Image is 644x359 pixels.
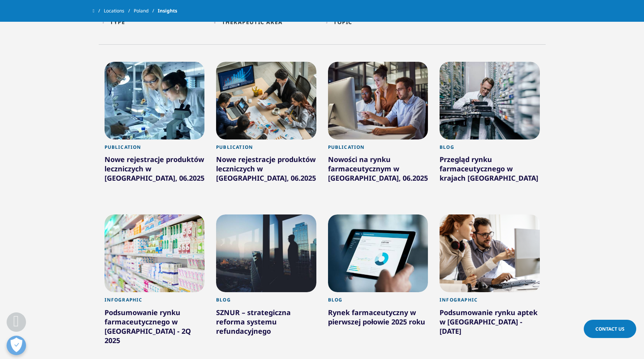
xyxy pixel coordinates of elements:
div: SZNUR – strategiczna reforma systemu refundacyjnego [216,308,316,339]
div: Infographic [105,297,205,307]
div: Publication [105,144,205,155]
button: Open Preferences [7,336,26,355]
div: Blog [440,144,540,155]
a: Publication Nowości na rynku farmaceutycznym w [GEOGRAPHIC_DATA], 06.2025 [328,139,428,203]
a: Blog Przegląd rynku farmaceutycznego w krajach [GEOGRAPHIC_DATA] [440,139,540,203]
div: Przegląd rynku farmaceutycznego w krajach [GEOGRAPHIC_DATA] [440,155,540,186]
a: Publication Nowe rejestracje produktów leczniczych w [GEOGRAPHIC_DATA], 06.2025 [105,139,205,203]
div: Therapeutic Area facet. [222,18,283,26]
div: Blog [216,297,316,307]
a: Blog Rynek farmaceutyczny w pierwszej połowie 2025 roku [328,292,428,346]
a: Infographic Podsumowanie rynku aptek w [GEOGRAPHIC_DATA] - [DATE] [440,292,540,356]
div: Nowe rejestracje produktów leczniczych w [GEOGRAPHIC_DATA], 06.2025 [105,155,205,186]
div: Publication [216,144,316,155]
a: Poland [134,4,158,18]
div: Rynek farmaceutyczny w pierwszej połowie 2025 roku [328,308,428,329]
span: Contact Us [595,326,625,332]
a: Locations [104,4,134,18]
div: Publication [328,144,428,155]
div: Podsumowanie rynku farmaceutycznego w [GEOGRAPHIC_DATA] - 2Q 2025 [105,308,205,348]
span: Insights [158,4,177,18]
div: Blog [328,297,428,307]
a: Publication Nowe rejestracje produktów leczniczych w [GEOGRAPHIC_DATA], 06.2025 [216,139,316,203]
a: Blog SZNUR – strategiczna reforma systemu refundacyjnego [216,292,316,356]
div: Nowe rejestracje produktów leczniczych w [GEOGRAPHIC_DATA], 06.2025 [216,155,316,186]
div: Type facet. [110,18,125,26]
div: Podsumowanie rynku aptek w [GEOGRAPHIC_DATA] - [DATE] [440,308,540,339]
a: Contact Us [584,320,636,338]
div: Topic facet. [333,18,352,26]
div: Infographic [440,297,540,307]
div: Nowości na rynku farmaceutycznym w [GEOGRAPHIC_DATA], 06.2025 [328,155,428,186]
